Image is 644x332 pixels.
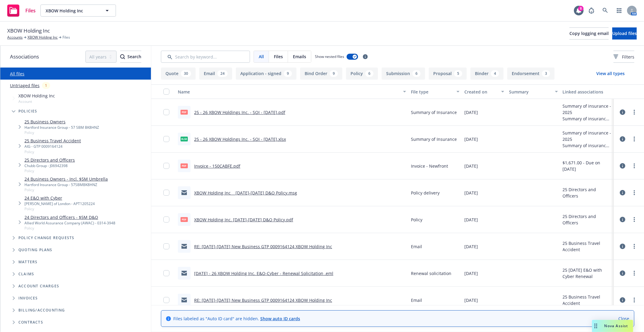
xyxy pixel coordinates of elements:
span: [DATE] [464,243,478,250]
a: Close [618,315,629,322]
span: Claims [18,272,34,276]
a: [DATE] - 26 XBOW Holding Inc. E&O-Cyber - Renewal Solicitation .eml [194,270,333,276]
div: $1,671.00 - Due on [DATE] [563,160,611,172]
span: [DATE] [464,136,478,142]
svg: Search [120,54,125,59]
span: Summary of Insurance [411,109,457,115]
div: 9 [330,70,338,77]
button: File type [409,84,462,99]
div: Summary of insurance - 2025 [563,103,611,115]
span: XBOW Holding Inc [18,93,55,99]
div: Created on [464,89,498,95]
button: Copy logging email [569,27,609,40]
a: more [631,270,638,277]
span: Policy [24,187,108,192]
div: Hartford Insurance Group - 57SBMBK8HNZ [24,182,108,187]
a: more [631,135,638,143]
span: pdf [181,110,188,114]
button: Binder [470,68,504,80]
div: Summary of insurance - 2024 [563,115,611,122]
button: Policy [346,68,378,80]
button: XBOW Holding Inc [40,5,116,17]
span: Policy change requests [18,236,74,240]
div: Search [120,51,141,62]
div: Summary of insurance - 2024 [563,142,611,149]
a: more [631,109,638,116]
div: Linked associations [563,89,611,95]
div: Summary of insurance - 2025 [563,130,611,142]
span: Files [274,53,283,60]
button: Quote [161,68,196,80]
a: RE: [DATE]-[DATE] New Business GTP 0009164124 XBOW Holding Inc [194,244,332,249]
span: xlsx [181,137,188,141]
a: XBOW Holding Inc. [DATE]-[DATE] D&O Policy.pdf [194,217,293,223]
div: 4 [491,70,499,77]
div: 25 [DATE] E&O with Cyber Renewal [563,267,611,280]
span: Files labeled as "Auto ID card" are hidden. [173,315,300,322]
div: Hartford Insurance Group - 57 SBM BK8HNZ [24,125,99,130]
span: Policy [24,130,99,135]
button: Email [199,68,232,80]
span: Email [411,243,422,250]
div: [PERSON_NAME] of London - APT1205224 [24,201,95,206]
span: Account [18,99,55,104]
div: Name [178,89,399,95]
span: XBOW Holding Inc [46,8,98,14]
button: Filters [614,51,634,63]
div: 25 Directors and Officers [563,213,611,226]
a: 25 Business Travel Accident [24,138,81,144]
a: 24 E&O with Cyber [24,195,95,201]
div: 3 [542,70,550,77]
span: pdf [181,217,188,222]
div: 1 [42,82,50,89]
span: Policy [24,206,95,211]
a: XBOW Holding Inc [27,35,58,40]
a: 24 Directors and Officers - $5M D&O [24,214,115,220]
input: Toggle Row Selected [163,109,169,115]
span: XBOW Holding Inc [7,27,50,35]
button: SearchSearch [120,51,141,63]
input: Toggle Row Selected [163,217,169,223]
div: 5 [454,70,462,77]
div: 25 Directors and Officers [563,186,611,199]
a: 25 - 26 XBOW Holdings Inc. - SOI - [DATE].xlsx [194,136,286,142]
div: 30 [181,70,191,77]
a: 25 Business Owners [24,119,99,125]
div: File type [411,89,453,95]
a: Search [599,5,611,17]
span: Associations [10,53,39,61]
a: Report a Bug [585,5,598,17]
span: Account charges [18,284,59,288]
input: Toggle Row Selected [163,136,169,142]
button: Name [175,84,409,99]
span: [DATE] [464,190,478,196]
div: 6 [412,70,421,77]
a: 25 - 26 XBOW Holdings Inc. - SOI - [DATE].pdf [194,109,285,115]
span: Policies [18,109,37,113]
button: Submission [382,68,425,80]
div: 24 [217,70,228,77]
span: Invoices [18,296,38,300]
div: AIG - GTP 0009164124 [24,144,81,149]
span: Quoting plans [18,248,53,252]
div: 25 Business Travel Accident [563,294,611,306]
span: Upload files [612,30,637,36]
span: [DATE] [464,163,478,169]
button: Bind Order [300,68,342,80]
span: Policy [411,217,422,223]
span: Email [411,297,422,303]
button: Linked associations [560,84,614,99]
div: Drag to move [592,320,600,332]
div: Summary [509,89,551,95]
span: [DATE] [464,270,478,277]
a: All files [10,71,24,77]
a: Untriaged files [10,82,40,89]
span: Copy logging email [569,30,609,36]
span: [DATE] [464,297,478,303]
span: [DATE] [464,109,478,115]
input: Search by keyword... [161,51,250,63]
a: Files [5,2,38,19]
input: Toggle Row Selected [163,190,169,196]
span: Contracts [18,321,43,324]
span: Files [25,8,36,13]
